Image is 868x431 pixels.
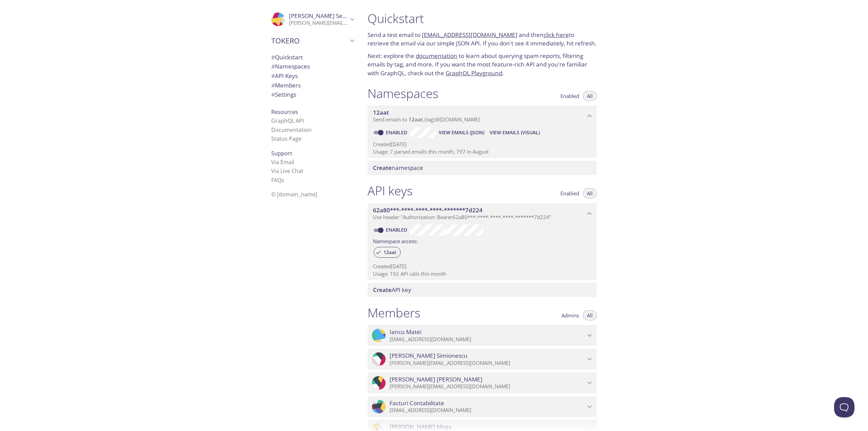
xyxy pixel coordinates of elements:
span: # [271,53,275,61]
button: Enabled [556,91,583,101]
div: TOKERO [266,32,359,50]
div: Iancu Matei [368,325,597,346]
span: 12aat [409,116,423,123]
div: Create API Key [368,283,597,297]
span: s [281,176,284,184]
button: View Emails (JSON) [436,127,487,138]
span: TOKERO [271,36,348,45]
div: Create namespace [368,161,597,175]
p: [PERSON_NAME][EMAIL_ADDRESS][DOMAIN_NAME] [390,383,585,390]
h1: Namespaces [368,86,438,101]
span: namespace [373,164,423,172]
button: Admins [557,310,583,320]
button: All [583,310,597,320]
a: GraphQL Playground [446,69,502,77]
span: Support [271,150,292,157]
h1: Quickstart [368,11,597,26]
div: Vlad Dumitru [368,372,597,393]
p: [EMAIL_ADDRESS][DOMAIN_NAME] [390,407,585,414]
span: View Emails (Visual) [490,129,540,137]
p: Created [DATE] [373,263,591,270]
div: Facturi Contabilitate [368,396,597,417]
button: Enabled [556,188,583,198]
a: FAQ [271,176,284,184]
span: # [271,81,275,89]
span: 12aat [379,249,400,255]
div: Namespaces [266,62,359,71]
div: Andrei Serban [266,8,359,31]
p: Created [DATE] [373,141,591,148]
span: [PERSON_NAME] [PERSON_NAME] [390,376,482,383]
span: # [271,91,275,98]
span: Settings [271,91,296,98]
span: View Emails (JSON) [439,129,484,137]
a: Documentation [271,126,312,134]
p: Next: explore the to learn about querying spam reports, filtering emails by tag, and more. If you... [368,52,597,78]
div: API Keys [266,71,359,81]
span: Members [271,81,301,89]
div: Quickstart [266,53,359,62]
span: # [271,72,275,80]
a: Via Live Chat [271,167,303,175]
span: Create [373,286,392,294]
span: # [271,62,275,70]
div: Sabin Simionescu [368,349,597,370]
span: API key [373,286,411,294]
a: GraphQL API [271,117,304,124]
span: [PERSON_NAME] Simionescu [390,352,468,359]
div: Team Settings [266,90,359,99]
a: Enabled [385,129,410,136]
button: All [583,188,597,198]
a: Status Page [271,135,301,142]
div: 12aat namespace [368,105,597,126]
div: Members [266,81,359,90]
button: All [583,91,597,101]
h1: API keys [368,183,413,198]
a: Via Email [271,158,294,166]
span: Iancu Matei [390,328,421,336]
span: 12aat [373,109,389,116]
label: Namespace access: [373,236,418,246]
span: Send emails to . {tag} @[DOMAIN_NAME] [373,116,480,123]
p: [PERSON_NAME][EMAIL_ADDRESS][DOMAIN_NAME] [390,360,585,367]
span: © [DOMAIN_NAME] [271,191,317,198]
iframe: Help Scout Beacon - Open [834,397,854,417]
span: API Keys [271,72,298,80]
a: [EMAIL_ADDRESS][DOMAIN_NAME] [422,31,517,39]
p: Usage: 7 parsed emails this month, 797 in August [373,148,591,155]
span: Create [373,164,392,172]
p: Usage: 192 API calls this month [373,270,591,277]
span: Facturi Contabilitate [390,399,444,407]
p: Send a test email to and then to retrieve the email via our simple JSON API. If you don't see it ... [368,31,597,48]
h1: Members [368,305,420,320]
button: View Emails (Visual) [487,127,542,138]
span: Quickstart [271,53,303,61]
span: Namespaces [271,62,310,70]
span: Resources [271,108,298,116]
a: documentation [416,52,457,60]
span: [PERSON_NAME] Serban [289,12,355,20]
a: Enabled [385,227,410,233]
p: [EMAIL_ADDRESS][DOMAIN_NAME] [390,336,585,343]
div: 12aat [374,247,401,258]
a: click here [544,31,569,39]
p: [PERSON_NAME][EMAIL_ADDRESS][PERSON_NAME][DOMAIN_NAME] [289,20,348,26]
